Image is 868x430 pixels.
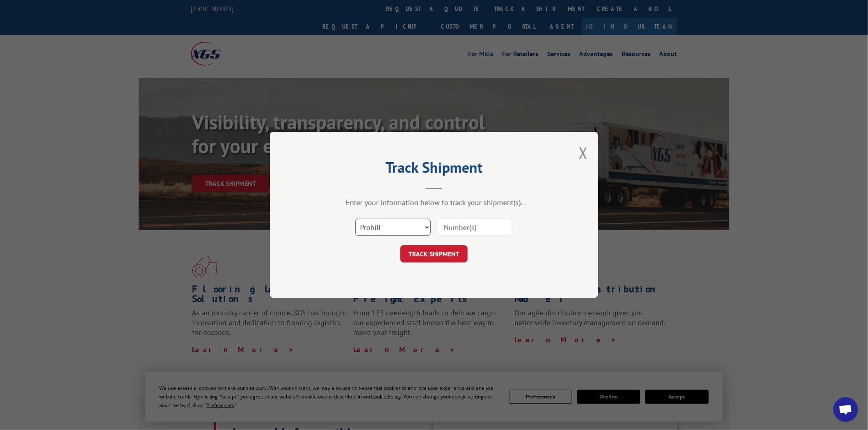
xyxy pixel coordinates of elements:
[579,142,588,164] button: Close modal
[311,198,557,208] div: Enter your information below to track your shipment(s).
[437,219,512,236] input: Number(s)
[311,162,557,177] h2: Track Shipment
[400,246,468,263] button: TRACK SHIPMENT
[834,397,858,422] div: Open chat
